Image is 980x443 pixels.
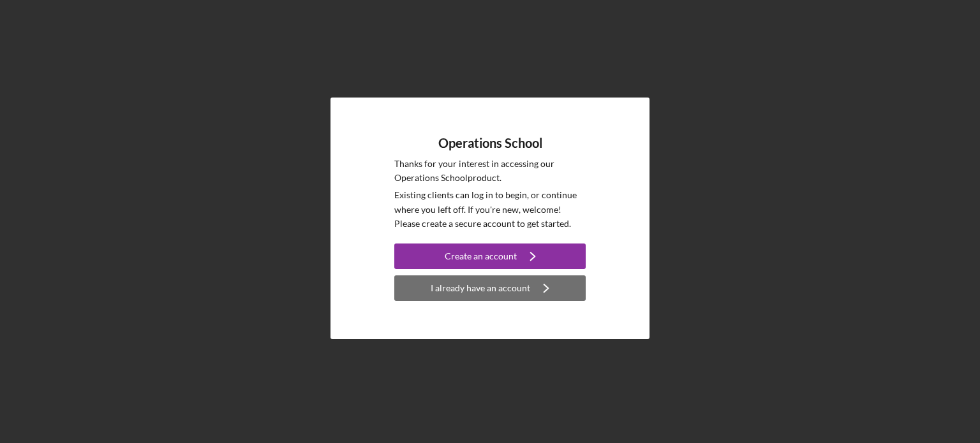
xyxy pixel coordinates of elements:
h4: Operations School [438,136,542,150]
p: Existing clients can log in to begin, or continue where you left off. If you're new, welcome! Ple... [394,188,586,231]
button: I already have an account [394,275,586,301]
p: Thanks for your interest in accessing our Operations School product. [394,157,586,185]
button: Create an account [394,243,586,269]
div: I already have an account [431,275,530,301]
div: Create an account [445,243,517,269]
a: Create an account [394,243,586,272]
